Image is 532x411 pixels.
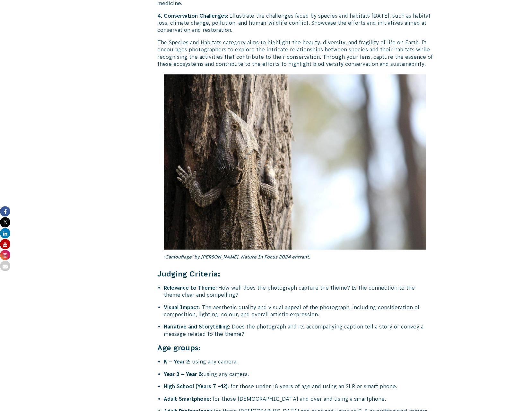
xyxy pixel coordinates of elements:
[164,304,199,310] strong: Visual Impact
[164,396,210,401] strong: Adult Smartphone
[157,13,227,19] strong: 4. Conservation Challenges
[164,370,433,377] li: using any camera.
[164,303,433,318] li: : The aesthetic quality and visual appeal of the photograph, including consideration of compositi...
[157,269,220,278] strong: Judging Criteria:
[164,323,433,337] li: : Does the photograph and its accompanying caption tell a story or convey a message related to th...
[164,395,433,402] li: : for those [DEMOGRAPHIC_DATA] and over and using a smartphone.
[164,383,228,389] strong: High School (Years 7 –12)
[157,12,433,34] p: : Illustrate the challenges faced by species and habitats [DATE], such as habitat loss, climate c...
[157,343,201,352] strong: Age groups:
[164,284,215,290] strong: Relevance to Theme
[164,284,433,298] li: : How well does the photograph capture the theme? Is the connection to the theme clear and compel...
[164,358,433,365] li: : using any camera.
[164,371,203,377] strong: Year 3 – Year 6:
[164,358,189,364] strong: K – Year 2
[164,382,433,389] li: : for those under 18 years of age and using an SLR or smart phone.
[164,323,229,329] strong: Narrative and Storytelling
[164,254,310,259] em: ‘Camouflage’ by [PERSON_NAME]. Nature In Focus 2024 entrant.
[157,39,433,68] p: The Species and Habitats category aims to highlight the beauty, diversity, and fragility of life ...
